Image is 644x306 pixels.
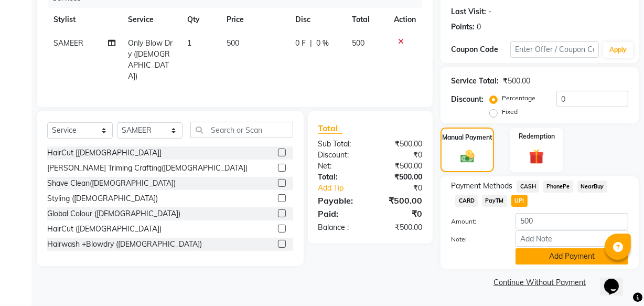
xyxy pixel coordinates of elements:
img: _gift.svg [524,147,549,166]
div: [PERSON_NAME] Triming Crafting([DEMOGRAPHIC_DATA]) [47,163,248,174]
label: Percentage [502,93,535,103]
div: ₹500.00 [370,222,430,233]
label: Fixed [502,107,518,117]
span: CARD [455,195,478,207]
span: | [310,38,312,49]
iframe: chat widget [600,264,634,296]
span: 1 [187,38,191,48]
div: Shave Clean([DEMOGRAPHIC_DATA]) [47,178,176,189]
th: Action [388,8,422,31]
label: Manual Payment [442,133,492,142]
input: Add Note [516,230,628,247]
div: Points: [451,22,475,33]
label: Redemption [519,132,555,141]
th: Service [122,8,181,31]
div: ₹500.00 [370,161,430,172]
div: ₹0 [380,183,430,194]
a: Continue Without Payment [443,277,637,288]
span: Total [318,123,342,134]
input: Enter Offer / Coupon Code [510,41,599,58]
span: PhonePe [543,181,573,193]
div: ₹0 [370,150,430,161]
div: Last Visit: [451,6,486,17]
div: Service Total: [451,76,499,87]
th: Stylist [47,8,122,31]
div: ₹500.00 [503,76,530,87]
span: 0 F [295,38,306,49]
div: Hairwash +Blowdry ([DEMOGRAPHIC_DATA]) [47,239,202,250]
button: Apply [603,42,633,58]
img: _cash.svg [456,149,479,165]
span: 0 % [316,38,329,49]
span: CASH [517,181,539,193]
input: Amount [516,213,628,229]
div: 0 [477,22,481,33]
div: ₹500.00 [370,172,430,183]
div: Global Colour ([DEMOGRAPHIC_DATA]) [47,208,180,219]
div: Discount: [451,94,484,105]
span: UPI [511,195,528,207]
div: Paid: [310,207,370,220]
th: Qty [181,8,220,31]
button: Add Payment [516,248,628,265]
div: HairCut ([DEMOGRAPHIC_DATA]) [47,224,162,235]
span: PayTM [482,195,507,207]
span: SAMEER [53,38,83,48]
span: Only Blow Dry ([DEMOGRAPHIC_DATA]) [128,38,173,81]
div: ₹500.00 [370,194,430,207]
div: Net: [310,161,370,172]
div: Styling ([DEMOGRAPHIC_DATA]) [47,193,158,204]
label: Amount: [443,217,508,226]
span: 500 [227,38,239,48]
th: Disc [289,8,346,31]
th: Price [220,8,289,31]
div: ₹0 [370,207,430,220]
div: Sub Total: [310,139,370,150]
label: Note: [443,235,508,244]
div: Discount: [310,150,370,161]
th: Total [346,8,388,31]
input: Search or Scan [190,122,293,138]
a: Add Tip [310,183,380,194]
span: NearBuy [577,181,607,193]
div: Total: [310,172,370,183]
span: 500 [352,38,365,48]
div: Payable: [310,194,370,207]
div: - [488,6,491,17]
div: Balance : [310,222,370,233]
div: HairCut [[DEMOGRAPHIC_DATA]] [47,147,162,159]
span: Payment Methods [451,181,512,192]
div: ₹500.00 [370,139,430,150]
div: Coupon Code [451,44,510,55]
